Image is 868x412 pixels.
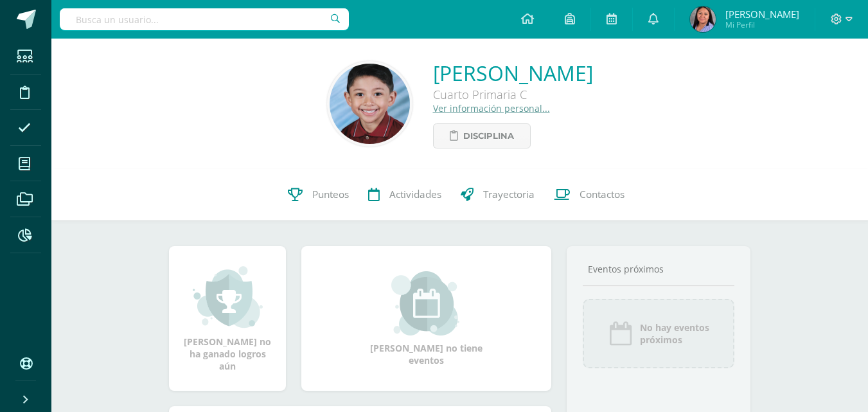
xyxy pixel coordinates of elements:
[433,59,593,87] a: [PERSON_NAME]
[725,19,799,30] span: Mi Perfil
[608,321,633,346] img: event_icon.png
[690,6,716,32] img: c39215c3b1f3eb3060f54f02592c4c91.png
[580,188,624,201] span: Contactos
[544,169,634,220] a: Contactos
[193,265,263,329] img: achievement_small.png
[389,188,441,201] span: Actividades
[640,321,709,346] span: No hay eventos próximos
[463,124,514,148] span: Disciplina
[312,188,349,201] span: Punteos
[60,8,349,30] input: Busca un usuario...
[583,263,734,275] div: Eventos próximos
[278,169,359,220] a: Punteos
[433,102,550,114] a: Ver información personal...
[362,271,491,366] div: [PERSON_NAME] no tiene eventos
[330,64,410,144] img: 527cefa22c617691ebbe718a629aba28.png
[391,271,461,336] img: event_small.png
[483,188,535,201] span: Trayectoria
[451,169,544,220] a: Trayectoria
[359,169,451,220] a: Actividades
[182,265,273,372] div: [PERSON_NAME] no ha ganado logros aún
[725,8,799,21] span: [PERSON_NAME]
[433,87,593,102] div: Cuarto Primaria C
[433,123,531,148] a: Disciplina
